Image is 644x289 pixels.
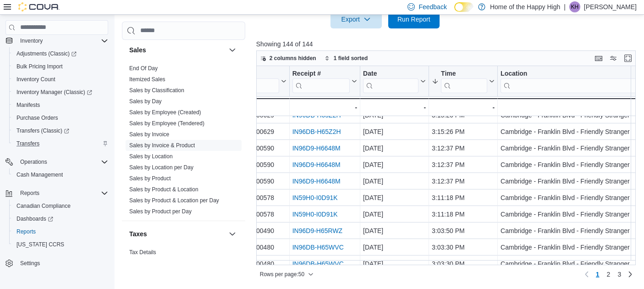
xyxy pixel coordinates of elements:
span: Canadian Compliance [13,200,108,211]
div: - [292,102,357,113]
span: 1 [596,270,600,279]
a: IN59H0-I0D91K [292,211,338,218]
a: Next page [625,269,636,280]
p: Showing 144 of 144 [256,39,640,49]
div: Time [441,69,487,93]
div: IN4SFK-17600629 [221,110,286,121]
button: Reports [9,225,112,238]
a: Sales by Day [129,98,162,105]
a: Tax Details [129,249,156,256]
div: Receipt # URL [292,69,350,93]
span: Sales by Day [129,98,162,105]
div: 3:11:18 PM [432,192,495,203]
button: Previous page [581,269,592,280]
a: Dashboards [13,213,57,224]
span: 3 [617,270,621,279]
button: Taxes [227,228,238,239]
a: IN96D9-H6648M [292,144,341,152]
a: Page 2 of 3 [603,267,614,282]
span: Sales by Product [129,175,171,182]
a: IN96DB-H65Z2H [292,128,341,135]
a: IN96DB-H65WVC [292,260,344,267]
span: Manifests [13,100,108,111]
span: Export [336,10,376,28]
a: Sales by Location [129,153,173,160]
span: Dashboards [13,213,108,224]
a: Sales by Location per Day [129,164,193,171]
span: Settings [20,260,40,267]
span: Cash Management [17,171,63,178]
div: - [363,102,426,113]
button: Sales [129,45,225,55]
a: Inventory Count [13,74,59,85]
h3: Sales [129,45,146,55]
div: IN4SFK-17600578 [221,209,286,220]
span: Purchase Orders [13,112,108,123]
a: Reports [13,226,39,237]
span: Inventory Count [17,76,55,83]
div: Date [363,69,418,93]
a: Sales by Product per Day [129,208,192,215]
a: Sales by Invoice & Product [129,142,195,149]
a: Inventory Manager (Classic) [13,87,96,98]
a: Adjustments (Classic) [13,48,80,59]
div: [DATE] [363,242,426,253]
button: Reports [2,187,112,200]
a: Sales by Product & Location [129,186,198,193]
span: 2 [607,270,611,279]
button: Settings [2,256,112,270]
span: Reports [20,189,39,197]
a: Purchase Orders [13,112,62,123]
span: Manifests [17,101,40,109]
a: IN59H0-I0D91K [292,194,338,201]
a: IN96DB-H65WVC [292,244,344,251]
a: IN96DB-H65Z2H [292,111,341,119]
span: Sales by Invoice [129,131,169,138]
span: Dashboards [17,215,53,222]
p: | [564,1,566,12]
nav: Pagination for preceding grid [581,267,636,282]
span: Bulk Pricing Import [13,61,108,72]
span: Reports [17,228,36,235]
div: [DATE] [363,225,426,236]
div: IN4SFK-17600590 [221,159,286,170]
input: Dark Mode [454,2,473,12]
img: Cova [18,2,60,11]
button: Cash Management [9,168,112,181]
div: Time [441,69,487,78]
span: Inventory Manager (Classic) [17,89,92,96]
div: [DATE] [363,126,426,137]
button: [US_STATE] CCRS [9,238,112,251]
span: Transfers (Classic) [17,127,69,134]
a: Cash Management [13,169,66,180]
button: Inventory Count [9,73,112,86]
span: KH [571,1,579,12]
a: Transfers (Classic) [13,125,73,136]
button: Bulk Pricing Import [9,60,112,73]
a: Canadian Compliance [13,200,74,211]
div: Invoice # [221,69,279,78]
span: Sales by Location per Day [129,164,193,171]
a: Sales by Product & Location per Day [129,197,219,204]
button: Receipt # [292,69,357,93]
div: Receipt # [292,69,350,78]
span: Canadian Compliance [17,202,71,210]
span: End Of Day [129,65,158,72]
div: [DATE] [363,176,426,187]
a: Sales by Employee (Created) [129,109,201,116]
button: Time [432,69,495,93]
a: Sales by Employee (Tendered) [129,120,204,127]
div: IN4SFK-17600629 [221,126,286,137]
a: Sales by Classification [129,87,184,94]
button: Taxes [129,229,225,239]
span: Rows per page : 50 [260,271,304,278]
span: Adjustments (Classic) [13,48,108,59]
span: Inventory [20,37,43,44]
div: Karen Heskins [569,1,580,12]
div: [DATE] [363,192,426,203]
a: Page 3 of 3 [614,267,625,282]
button: Date [363,69,426,93]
